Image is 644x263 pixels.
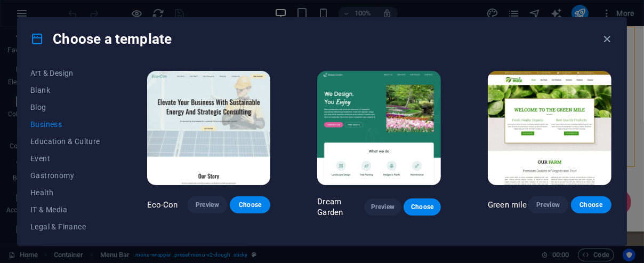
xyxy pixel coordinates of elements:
button: Health [30,184,100,201]
button: Preview [528,196,568,213]
span: Health [30,188,100,197]
span: Preview [196,201,219,209]
button: Gastronomy [30,167,100,184]
span: IT & Media [30,205,100,214]
button: Legal & Finance [30,218,100,235]
p: Eco-Con [147,200,178,210]
span: Gastronomy [30,171,100,180]
button: Choose [404,198,441,216]
span: Choose [238,201,262,209]
span: Business [30,120,100,129]
span: Art & Design [30,69,100,77]
h4: Choose a template [30,30,172,47]
span: Legal & Finance [30,222,100,231]
span: Event [30,154,100,163]
button: Education & Culture [30,133,100,150]
span: Choose [412,203,432,211]
span: Blank [30,86,100,94]
button: Art & Design [30,65,100,82]
button: Blank [30,82,100,99]
span: Preview [536,201,560,209]
button: Preview [364,198,401,216]
span: Choose [579,201,603,209]
p: Dream Garden [317,196,364,218]
p: Green mile [488,200,527,210]
button: Preview [187,196,228,213]
button: Choose [571,196,611,213]
span: Blog [30,103,100,111]
img: Green mile [488,71,611,185]
button: Event [30,150,100,167]
button: IT & Media [30,201,100,218]
img: Dream Garden [317,71,441,185]
button: Choose [230,196,270,213]
img: Eco-Con [147,71,271,185]
span: Education & Culture [30,137,100,146]
button: Blog [30,99,100,116]
span: Preview [373,203,393,211]
button: Business [30,116,100,133]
